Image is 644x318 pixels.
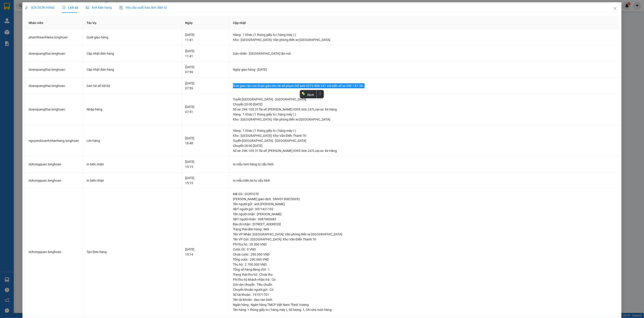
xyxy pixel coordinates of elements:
div: Tên VP Gửi : [GEOGRAPHIC_DATA]: Kho Văn Điển Thanh Trì [233,237,615,242]
div: Tuyến : [GEOGRAPHIC_DATA] - [GEOGRAPHIC_DATA] Chuyến: 20:00 [DATE] Số xe: 29K-105.31 Tài xế: [PER... [233,97,615,112]
span: Ảnh kiện hàng [86,6,112,9]
div: Tên người nhận : [PERSON_NAME] [233,212,615,217]
div: In biên nhận [87,162,177,167]
div: [DATE] 07:59 [185,65,225,75]
div: Cước rồi : 0 VND [233,247,615,252]
div: Tên người gửi : anh [PERSON_NAME] [233,202,615,207]
div: Ngày giao hàng : [DATE] [233,67,615,72]
div: Thu hộ : 2.700.000 VND [233,262,615,267]
button: Close [609,2,622,15]
td: dohongquan.longhoan [25,172,83,189]
td: nguyenducanhnhanhang.longhoan [25,125,83,156]
div: Số tài khoản : 191971701 [233,292,615,297]
span: Lịch sử [62,6,79,9]
th: Nhân viên [25,17,83,29]
div: Tên tài khoản : dao van binh [233,297,615,302]
span: picture [86,6,89,9]
td: dohongquan.longhoan [25,156,83,172]
div: Tên VP Nhận: [GEOGRAPHIC_DATA]: Văn phòng Bến xe [GEOGRAPHIC_DATA] [233,232,615,237]
div: In mẫu biên lai tự cấu hình [233,178,615,183]
div: SĐT người gửi : 0971421102 [233,207,615,212]
div: Cập nhật đơn hàng [87,67,177,72]
div: Hàng : 1 Khác (1 thùng giấy to ( hàng máy ) ) [233,128,615,133]
div: Nhập hàng [87,107,177,112]
div: Hàng : 1 Khác (1 thùng giấy to ( hàng máy ) ) [233,32,615,37]
div: [PERSON_NAME] giao dịch : HNVD1308250052 [233,197,615,202]
span: clock-circle [62,6,65,9]
div: Kho : [GEOGRAPHIC_DATA]: Kho Văn Điển Thanh Trì [233,133,615,138]
td: dohongquan.longhoan [25,189,83,315]
div: Kho : [GEOGRAPHIC_DATA]: Văn phòng Bến xe [GEOGRAPHIC_DATA] [233,117,615,122]
div: Tổng cước : 290.000 VND [233,257,615,262]
th: Cập nhật [229,17,619,29]
span: SỬA ĐƠN HÀNG [25,6,55,9]
div: Hàng : 1 Khác (1 thùng giấy to ( hàng máy ) ) [233,112,615,117]
td: phamtheanhlaixe.longhoan [25,29,83,46]
div: Tạo Đơn hàng [87,249,177,254]
div: Trạng thái thu hộ : Chưa thu [233,272,615,277]
div: Ngân hàng : Ngân hàng TMCP Việt Nam Thịnh Vượng [233,302,615,307]
div: Phí thu hộ khách nhận trả : Có [233,277,615,282]
th: Tác Vụ [83,17,181,29]
td: doanquangthai.longhoan [25,78,83,94]
img: icon [119,6,123,10]
div: Gán tài xế nội bộ [87,83,177,88]
div: [DATE] 11:41 [185,49,225,59]
div: Gán nhãn : [GEOGRAPHIC_DATA] tận nơi [233,51,615,56]
td: doanquangthai.longhoan [25,46,83,62]
div: Lên hàng [87,138,177,143]
div: Chưa cước : 290.000 VND [233,252,615,257]
div: [DATE] 15:14 [185,247,225,257]
div: [DATE] 07:59 [185,81,225,91]
span: 1 [303,308,304,312]
div: [DATE] 15:15 [185,175,225,186]
div: [DATE] 15:15 [185,159,225,169]
span: edit [25,6,28,9]
span: Yêu cầu xuất hóa đơn điện tử [119,6,167,9]
td: doanquangthai.longhoan [25,94,83,125]
div: Cập nhật đơn hàng [87,51,177,56]
div: Chuyển khoản người gửi : Có [233,287,615,292]
div: Tuyến : [GEOGRAPHIC_DATA] - [GEOGRAPHIC_DATA] Chuyến: 20:00 [DATE] Số xe: 29K-105.31 Tài xế: [PER... [233,138,615,153]
div: Kho : [GEOGRAPHIC_DATA]: Văn phòng Bến xe [GEOGRAPHIC_DATA] [233,37,615,42]
div: In mẫu tem hàng tự cấu hình [233,162,615,167]
div: SĐT người nhận : 0987683683 [233,217,615,222]
span: close [613,7,617,10]
div: Gói vận chuyển : Tiêu chuẩn [233,282,615,287]
div: Phí thu hộ : 20.000 VND [233,242,615,247]
div: Mã GD : GCRTI2TE [233,191,615,197]
div: [DATE] 18:48 [185,136,225,146]
span: 1 thùng giấy to ( hàng máy ) [247,308,287,312]
td: doanquangthai.longhoan [25,62,83,78]
div: Địa chỉ nhận : [STREET_ADDRESS] [233,222,615,227]
div: Đơn giao tận nơi được gán cho tài xế phạm thế anh 0379.888.247 với biển số xe 29E-137.34. [233,83,615,88]
div: Quét giao hàng [87,35,177,40]
th: Ngày [182,17,229,29]
div: Tổng số hàng đang chờ : 1 [233,267,615,272]
div: Trạng thái đơn hàng : Mới [233,227,615,232]
div: In biên nhận [87,178,177,183]
div: Tên hàng: , Số lượng: , Ghi chú món hàng: [233,307,615,312]
div: [DATE] 07:51 [185,104,225,114]
div: [DATE] 11:41 [185,32,225,42]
